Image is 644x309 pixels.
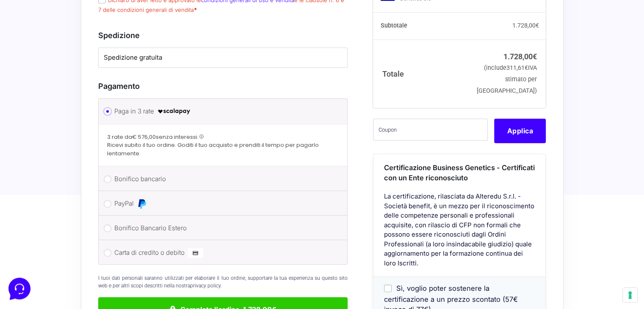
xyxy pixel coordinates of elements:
[90,105,156,112] a: Apri Centro Assistenza
[104,53,343,63] label: Spedizione gratuita
[137,199,147,209] img: PayPal
[41,47,58,64] img: dark
[373,40,473,108] th: Totale
[477,64,537,94] small: (include IVA stimato per [GEOGRAPHIC_DATA])
[98,30,348,41] h3: Spedizione
[114,197,329,210] label: PayPal
[623,288,637,302] button: Le tue preferenze relative al consenso per le tecnologie di tracciamento
[384,163,535,182] span: Certificazione Business Genetics - Certificati con un Ente riconosciuto
[114,222,329,235] label: Bonifico Bancario Estero
[111,231,163,251] button: Aiuto
[190,283,221,289] a: privacy policy
[188,248,203,258] img: Carta di credito o debito
[114,105,329,118] label: Paga in 3 rate
[533,52,537,61] span: €
[25,243,40,251] p: Home
[114,173,329,185] label: Bonifico bancario
[373,13,473,40] th: Subtotale
[7,7,142,20] h2: Ciao da Marketers 👋
[503,52,537,61] bdi: 1.728,00
[59,231,111,251] button: Messaggi
[384,284,392,292] input: Sì, voglio poter sostenere la certificazione a un prezzo scontato (57€ invece di 77€)
[535,22,539,29] span: €
[512,22,539,29] bdi: 1.728,00
[19,123,138,132] input: Cerca un articolo...
[98,80,348,92] h3: Pagamento
[14,47,30,64] img: dark
[27,47,44,64] img: dark
[7,231,59,251] button: Home
[7,276,32,301] iframe: Customerly Messenger Launcher
[130,243,143,251] p: Aiuto
[55,76,125,83] span: Inizia una conversazione
[14,105,66,112] span: Trova una risposta
[157,106,191,116] img: scalapay-logo-black.png
[494,119,546,143] button: Applica
[373,119,488,141] input: Coupon
[14,71,156,88] button: Inizia una conversazione
[114,246,329,259] label: Carta di credito o debito
[14,34,72,41] span: Le tue conversazioni
[73,243,96,251] p: Messaggi
[98,274,348,290] p: I tuoi dati personali saranno utilizzati per elaborare il tuo ordine, supportare la tua esperienz...
[373,192,545,277] div: La certificazione, rilasciata da Alteredu S.r.l. - Società benefit, è un mezzo per il riconoscime...
[525,64,528,72] span: €
[506,64,528,72] span: 311,61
